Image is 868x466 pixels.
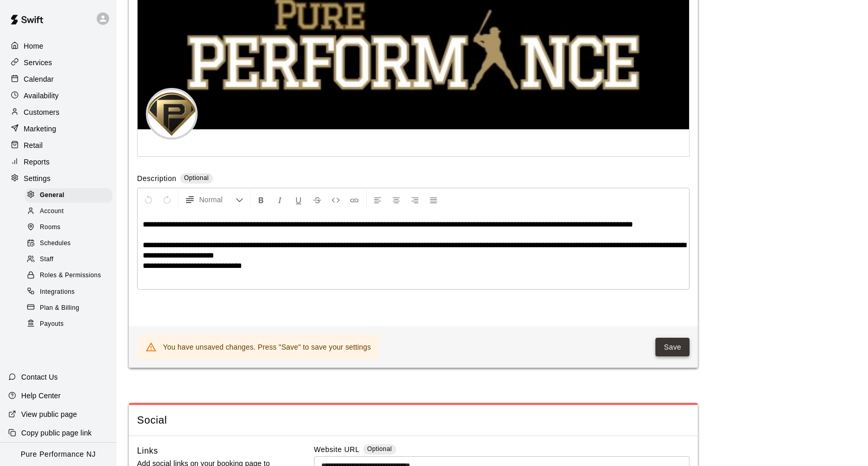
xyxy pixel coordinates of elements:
span: Plan & Billing [40,303,79,313]
div: Roles & Permissions [25,268,112,283]
p: Reports [24,157,50,167]
span: Rooms [40,222,61,233]
a: Account [25,203,116,219]
button: Format Strikethrough [308,190,326,209]
div: Plan & Billing [25,301,112,315]
button: Formatting Options [181,190,248,209]
button: Insert Link [346,190,363,209]
button: Undo [140,190,157,209]
span: Account [40,206,64,217]
a: General [25,187,116,203]
button: Save [655,338,690,357]
p: Customers [24,107,59,117]
span: Normal [199,194,235,205]
div: Staff [25,252,112,267]
p: Settings [24,173,51,184]
button: Insert Code [327,190,345,209]
a: Integrations [25,284,116,300]
div: Payouts [25,317,112,332]
p: View public page [21,409,77,419]
p: Retail [24,140,43,151]
a: Retail [8,138,108,153]
a: Marketing [8,121,108,137]
div: General [25,188,112,203]
a: Staff [25,252,116,268]
span: Optional [367,445,392,453]
button: Format Italics [271,190,289,209]
span: Payouts [40,319,64,329]
a: Calendar [8,71,108,87]
a: Rooms [25,220,116,236]
button: Center Align [387,190,405,209]
button: Right Align [406,190,424,209]
div: Schedules [25,236,112,251]
a: Schedules [25,236,116,252]
p: Pure Performance NJ [21,449,96,460]
span: Social [137,413,690,427]
div: Rooms [25,220,112,235]
p: Calendar [24,74,54,84]
span: Integrations [40,287,75,297]
p: Home [24,41,43,51]
a: Availability [8,88,108,103]
a: Payouts [25,316,116,332]
span: Staff [40,254,53,265]
p: Marketing [24,124,56,134]
button: Format Bold [252,190,270,209]
div: You have unsaved changes. Press "Save" to save your settings [163,338,371,356]
button: Redo [158,190,176,209]
a: Plan & Billing [25,300,116,316]
a: Roles & Permissions [25,268,116,284]
span: General [40,190,65,201]
a: Reports [8,154,108,170]
span: Roles & Permissions [40,270,101,281]
span: Optional [184,174,209,182]
div: Integrations [25,285,112,299]
div: Account [25,204,112,219]
p: Help Center [21,390,61,401]
button: Left Align [369,190,386,209]
button: Format Underline [290,190,307,209]
p: Availability [24,91,59,101]
button: Justify Align [425,190,442,209]
h6: Links [137,444,158,458]
a: Customers [8,104,108,120]
a: Home [8,38,108,54]
span: Schedules [40,238,71,249]
label: Website URL [314,444,360,456]
p: Contact Us [21,372,58,382]
p: Copy public page link [21,428,92,438]
a: Services [8,55,108,70]
a: Settings [8,171,108,186]
label: Description [137,173,176,185]
p: Services [24,57,52,68]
